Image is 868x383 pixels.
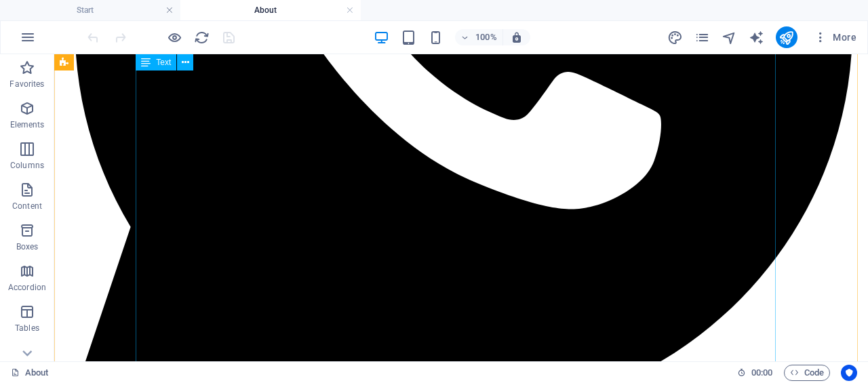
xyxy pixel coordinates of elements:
button: Usercentrics [841,365,857,381]
i: Pages (Ctrl+Alt+S) [694,30,710,45]
span: Code [790,365,824,381]
button: Click here to leave preview mode and continue editing [166,29,182,45]
button: publish [776,26,797,48]
p: Tables [15,323,39,334]
span: More [814,31,856,44]
button: pages [694,29,711,45]
p: Content [12,201,42,211]
i: Design (Ctrl+Alt+Y) [667,30,683,45]
button: navigator [722,29,738,45]
p: Columns [10,160,44,171]
span: Text [156,58,171,66]
a: Click to cancel selection. Double-click to open Pages [11,365,49,381]
p: Elements [10,119,45,130]
i: On resize automatically adjust zoom level to fit chosen device. [511,31,523,43]
i: AI Writer [749,30,764,45]
h6: 100% [475,29,497,45]
p: Favorites [9,79,44,89]
button: More [808,26,862,48]
button: reload [193,29,210,45]
p: Accordion [8,282,46,293]
span: 00 00 [751,365,772,381]
p: Boxes [16,241,39,252]
button: design [667,29,684,45]
i: Reload page [194,30,210,45]
button: 100% [455,29,503,45]
i: Navigator [722,30,737,45]
i: Publish [778,30,794,45]
h6: Session time [737,365,773,381]
button: Code [784,365,830,381]
button: text_generator [749,29,765,45]
span: : [761,367,763,378]
h4: About [180,3,361,18]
